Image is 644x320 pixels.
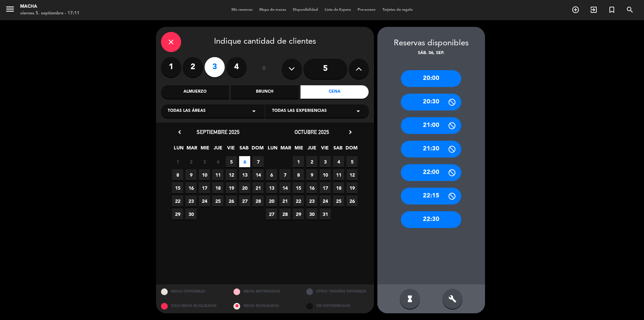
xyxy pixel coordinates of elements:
span: LUN [173,144,184,155]
span: 11 [333,169,344,180]
span: JUE [212,144,223,155]
span: MIE [199,144,210,155]
span: 9 [306,169,317,180]
i: menu [5,4,15,14]
i: exit_to_app [590,6,598,14]
i: hourglass_full [406,295,414,303]
div: Almuerzo [161,85,229,99]
i: arrow_drop_down [354,107,362,115]
span: SAB [332,144,343,155]
div: Cena [301,85,369,99]
span: 26 [226,195,237,207]
i: build [448,295,457,303]
span: 25 [212,195,223,207]
span: DOM [252,144,263,155]
span: 10 [320,169,331,180]
div: 22:30 [401,211,461,228]
span: 25 [333,195,344,207]
span: 14 [253,169,264,180]
span: 27 [239,195,250,207]
span: 20 [266,195,277,207]
span: 22 [293,195,304,207]
button: menu [5,4,15,16]
span: 7 [279,169,290,180]
span: 21 [279,195,290,207]
label: 3 [205,57,225,77]
span: 3 [199,156,210,167]
div: MESAS DISPONIBLES [156,284,229,299]
i: turned_in_not [608,6,616,14]
div: 22:15 [401,188,461,204]
span: 29 [172,209,183,220]
span: septiembre 2025 [197,129,239,135]
span: 15 [293,182,304,193]
span: 24 [199,195,210,207]
span: 26 [346,195,358,207]
span: 15 [172,182,183,193]
i: search [626,6,634,14]
i: close [167,38,175,46]
span: Todas las áreas [168,108,206,115]
label: 1 [161,57,181,77]
span: JUE [306,144,317,155]
span: 3 [320,156,331,167]
span: 19 [346,182,358,193]
span: 7 [253,156,264,167]
span: 10 [199,169,210,180]
span: Disponibilidad [289,8,321,12]
span: Tarjetas de regalo [379,8,416,12]
span: Lista de Espera [321,8,354,12]
span: 5 [346,156,358,167]
span: 18 [212,182,223,193]
span: Todas las experiencias [272,108,327,115]
span: 23 [185,195,197,207]
span: 2 [306,156,317,167]
span: Mapa de mesas [256,8,289,12]
span: MIE [293,144,304,155]
span: 17 [320,182,331,193]
span: 14 [279,182,290,193]
span: 20 [239,182,250,193]
span: DOM [345,144,357,155]
span: 5 [226,156,237,167]
div: Macha [20,3,79,10]
span: 11 [212,169,223,180]
span: Mis reservas [228,8,256,12]
span: 4 [333,156,344,167]
span: 23 [306,195,317,207]
div: 21:00 [401,117,461,134]
div: SOLO MESAS BLOQUEADAS [156,299,229,313]
span: 28 [279,209,290,220]
span: SAB [238,144,250,155]
div: ó [253,57,275,81]
span: 1 [172,156,183,167]
div: viernes 5. septiembre - 17:11 [20,10,79,17]
div: Brunch [231,85,299,99]
div: MESAS BLOQUEADAS [228,299,301,313]
span: 12 [346,169,358,180]
span: 13 [239,169,250,180]
label: 2 [183,57,203,77]
span: VIE [319,144,330,155]
span: 21 [253,182,264,193]
span: 22 [172,195,183,207]
span: LUN [267,144,278,155]
span: 28 [253,195,264,207]
span: 2 [185,156,197,167]
span: 27 [266,209,277,220]
i: arrow_drop_down [250,107,258,115]
div: SIN DISPONIBILIDAD [301,299,374,313]
span: 13 [266,182,277,193]
span: 8 [172,169,183,180]
span: 31 [320,209,331,220]
span: 1 [293,156,304,167]
span: 9 [185,169,197,180]
i: chevron_left [176,129,183,136]
div: MESAS RESTRINGIDAS [228,284,301,299]
span: 24 [320,195,331,207]
span: Pre-acceso [354,8,379,12]
span: MAR [186,144,197,155]
span: 8 [293,169,304,180]
span: 16 [185,182,197,193]
span: MAR [280,144,291,155]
